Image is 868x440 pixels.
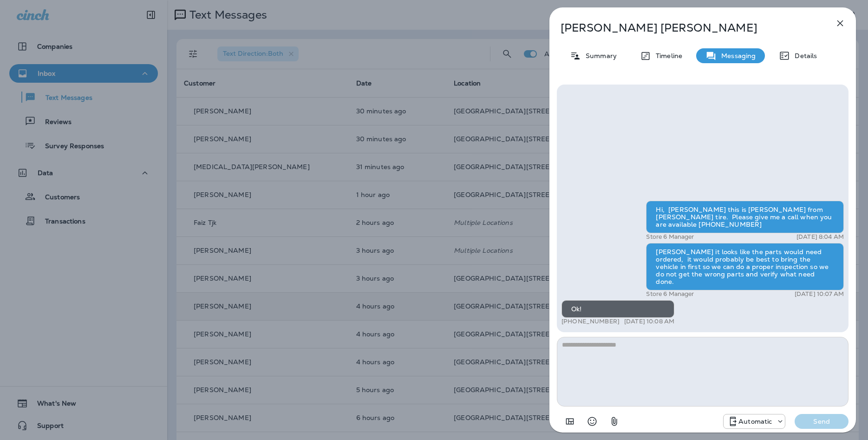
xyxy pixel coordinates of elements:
[646,243,844,290] div: [PERSON_NAME] it looks like the parts would need ordered, it would probably be best to bring the ...
[624,318,674,325] p: [DATE] 10:08 AM
[795,290,844,298] p: [DATE] 10:07 AM
[738,418,772,425] p: Automatic
[561,21,814,34] p: [PERSON_NAME] [PERSON_NAME]
[796,233,844,241] p: [DATE] 8:04 AM
[651,52,682,59] p: Timeline
[646,201,844,233] div: Hi, [PERSON_NAME] this is [PERSON_NAME] from [PERSON_NAME] tire. Please give me a call when you a...
[717,52,756,59] p: Messaging
[790,52,817,59] p: Details
[561,318,620,325] p: [PHONE_NUMBER]
[561,300,674,318] div: Ok!
[583,412,601,431] button: Select an emoji
[646,290,694,298] p: Store 6 Manager
[561,412,579,431] button: Add in a premade template
[581,52,617,59] p: Summary
[646,233,694,241] p: Store 6 Manager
